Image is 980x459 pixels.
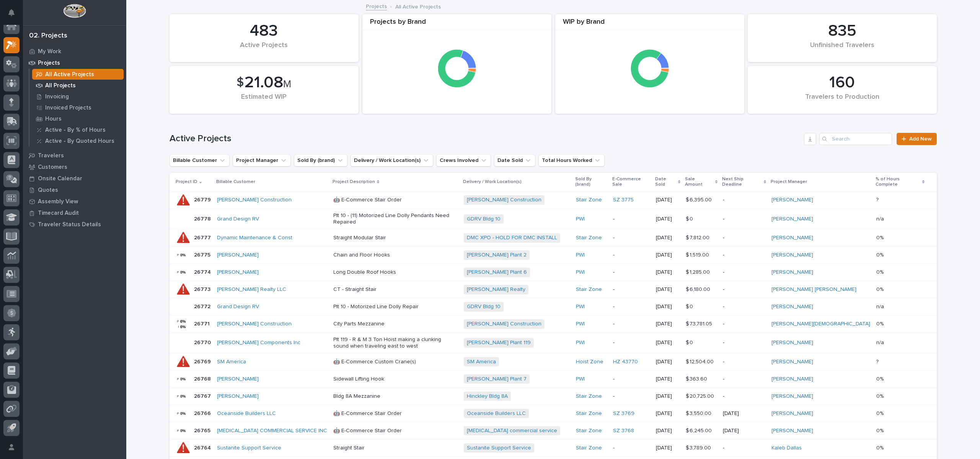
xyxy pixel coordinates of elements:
[351,154,433,167] button: Delivery / Work Location(s)
[771,410,813,417] a: [PERSON_NAME]
[170,133,801,144] h1: Active Projects
[576,393,602,400] a: Stair Zone
[29,124,126,135] a: Active - By % of Hours
[194,392,212,400] p: 26767
[467,410,526,417] a: Oceanside Builders LLC
[723,410,765,417] p: [DATE]
[29,136,126,146] a: Active - By Quoted Hours
[761,21,924,41] div: 835
[38,221,101,228] p: Traveler Status Details
[333,410,458,417] p: 🤖 E-Commerce Stair Order
[183,41,346,57] div: Active Projects
[170,154,230,167] button: Billable Customer
[686,250,711,258] p: $ 1,519.00
[656,235,680,241] p: [DATE]
[876,409,885,417] p: 0%
[576,269,585,276] a: PWI
[876,338,885,346] p: n/a
[467,269,527,276] a: [PERSON_NAME] Plant 6
[876,426,885,434] p: 0%
[23,219,126,230] a: Traveler Status Details
[771,304,813,310] a: [PERSON_NAME]
[723,216,765,222] p: -
[333,376,458,382] p: Sidewall Lifting Hook
[876,285,885,293] p: 0%
[194,285,212,293] p: 26773
[686,214,695,222] p: $ 0
[217,269,259,276] a: [PERSON_NAME]
[686,302,695,310] p: $ 0
[576,445,602,451] a: Stair Zone
[876,374,885,382] p: 0%
[876,319,885,327] p: 0%
[29,113,126,124] a: Hours
[236,75,244,90] span: $
[194,426,212,434] p: 26765
[170,315,937,333] tr: 2677126771 [PERSON_NAME] Construction City Parts Mezzanine[PERSON_NAME] Construction PWI -[DATE]$...
[170,333,937,353] tr: 2677026770 [PERSON_NAME] Components Inc Plt 119 - R & M 3 Ton Hoist making a clunking sound when ...
[576,304,585,310] a: PWI
[576,428,602,434] a: Stair Zone
[333,336,458,350] p: Plt 119 - R & M 3 Ton Hoist making a clunking sound when traveling east to west
[761,73,924,92] div: 160
[217,304,259,310] a: Grand Design RV
[23,184,126,196] a: Quotes
[333,428,458,434] p: 🤖 E-Commerce Stair Order
[333,197,458,203] p: 🤖 E-Commerce Stair Order
[170,191,937,209] tr: 2677926779 [PERSON_NAME] Construction 🤖 E-Commerce Stair Order[PERSON_NAME] Construction Stair Zo...
[771,252,813,258] a: [PERSON_NAME]
[436,154,491,167] button: Crews Involved
[723,428,765,434] p: [DATE]
[576,321,585,327] a: PWI
[876,443,885,451] p: 0%
[656,410,680,417] p: [DATE]
[613,340,650,346] p: -
[194,443,212,451] p: 26764
[23,207,126,219] a: Timecard Audit
[876,302,885,310] p: n/a
[686,426,713,434] p: $ 6,245.00
[723,252,765,258] p: -
[29,32,67,40] div: 02. Projects
[23,161,126,173] a: Customers
[576,252,585,258] a: PWI
[722,175,762,189] p: Next Ship Deadline
[613,445,650,451] p: -
[655,175,676,189] p: Date Sold
[45,138,114,145] p: Active - By Quoted Hours
[23,173,126,184] a: Onsite Calendar
[613,359,638,365] a: HZ 43770
[170,422,937,439] tr: 2676526765 [MEDICAL_DATA] COMMERCIAL SERVICE INC 🤖 E-Commerce Stair Order[MEDICAL_DATA] commercia...
[467,445,531,451] a: Sustanite Support Service
[656,340,680,346] p: [DATE]
[576,197,602,203] a: Stair Zone
[613,321,650,327] p: -
[876,175,920,189] p: % of Hours Complete
[613,216,650,222] p: -
[170,298,937,315] tr: 2677226772 Grand Design RV Plt 10 - Motorized Line Dolly RepairGDRV Bldg 10 PWI -[DATE]$ 0$ 0 -[P...
[217,235,292,241] a: Dynamic Maintenance & Const
[723,445,765,451] p: -
[771,178,807,186] p: Project Manager
[723,340,765,346] p: -
[761,41,924,57] div: Unfinished Travelers
[576,410,602,417] a: Stair Zone
[467,197,541,203] a: [PERSON_NAME] Construction
[723,376,765,382] p: -
[217,216,259,222] a: Grand Design RV
[333,286,458,293] p: CT - Straight Stair
[771,235,813,241] a: [PERSON_NAME]
[23,196,126,207] a: Assembly View
[38,198,78,205] p: Assembly View
[576,235,602,241] a: Stair Zone
[170,229,937,247] tr: 2677726777 Dynamic Maintenance & Const Straight Modular StairDMC XPO - HOLD FOR DMC INSTALL Stair...
[217,321,292,327] a: [PERSON_NAME] Construction
[217,252,259,258] a: [PERSON_NAME]
[29,102,126,113] a: Invoiced Projects
[23,46,126,57] a: My Work
[686,285,712,293] p: $ 6,180.00
[183,93,346,109] div: Estimated WIP
[576,340,585,346] a: PWI
[194,409,212,417] p: 26766
[217,340,300,346] a: [PERSON_NAME] Components Inc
